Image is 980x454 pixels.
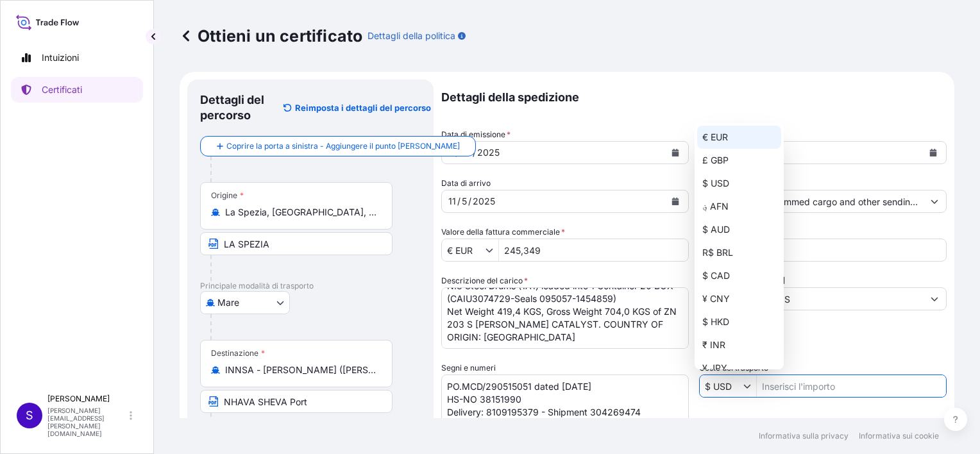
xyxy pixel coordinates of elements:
span: Mare [217,296,239,309]
div: anno [476,145,501,160]
font: Valore della fattura commerciale [441,227,560,237]
button: Mostra suggerimenti [923,190,946,213]
label: Segni e numeri [441,362,496,374]
font: Destinazione [211,348,258,358]
p: [PERSON_NAME][EMAIL_ADDRESS][PERSON_NAME][DOMAIN_NAME] [47,407,127,437]
div: ₹ INR [697,333,781,357]
font: Ottieni un certificato [198,26,362,46]
button: Calendario [665,142,686,163]
div: $ CAD [697,264,781,287]
button: Calendario [665,191,686,212]
div: / [468,194,471,209]
div: ¥ CNY [697,287,781,310]
div: $ AUD [697,218,781,241]
p: [PERSON_NAME] [47,394,127,404]
button: Mostra suggerimenti [743,380,756,392]
p: Informativa sulla privacy [759,431,849,441]
div: € EUR [697,126,781,149]
span: Coprire la porta a sinistra - Aggiungere il punto [PERSON_NAME] [226,140,460,153]
div: $ HKD [697,310,781,333]
div: / [457,194,460,209]
p: Principale modalità di trasporto [200,281,421,291]
input: Testo da visualizzare sul certificato [200,232,393,255]
input: Testo da visualizzare sul certificato [200,390,393,413]
input: Destinazione [225,364,376,376]
input: Valore della fattura commerciale [442,239,486,262]
p: Reimposta i dettagli del percorso [295,101,431,114]
button: Mostra suggerimenti [923,287,946,310]
button: Calendario [923,142,943,163]
input: Inserisci l'importo [757,374,946,398]
div: giorno [460,194,468,209]
input: Costo del trasporto [700,374,743,398]
font: Data di emissione [441,130,505,139]
div: ¥ JPY [697,357,781,380]
p: Dettagli del percorso [200,92,293,123]
p: Intuizioni [42,51,79,64]
font: Origine [211,190,237,201]
input: Inserisci l'importo [499,239,688,262]
div: $ USD [697,172,781,195]
input: Digita per cercare un prodotto [700,190,923,213]
div: R$ BRL [697,241,781,264]
div: anno [471,194,496,209]
span: S [26,409,33,422]
button: Mostra suggerimenti [486,244,498,256]
p: Dettagli della politica [367,29,455,42]
div: ؋ AFN [697,195,781,218]
input: Inserisci il codice di prenotazione [699,239,947,262]
p: Informativa sui cookie [859,431,939,441]
p: Certificati [42,83,82,96]
p: Dettagli della spedizione [441,80,947,115]
div: £ GBP [697,149,781,172]
input: Digita per cercare il nome della nave o IMO [700,287,923,310]
font: Descrizione del carico [441,276,523,285]
div: mese [447,194,457,209]
button: Seleziona il trasporto [200,291,290,314]
span: Data di arrivo [441,177,491,190]
input: Origine [225,206,376,219]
